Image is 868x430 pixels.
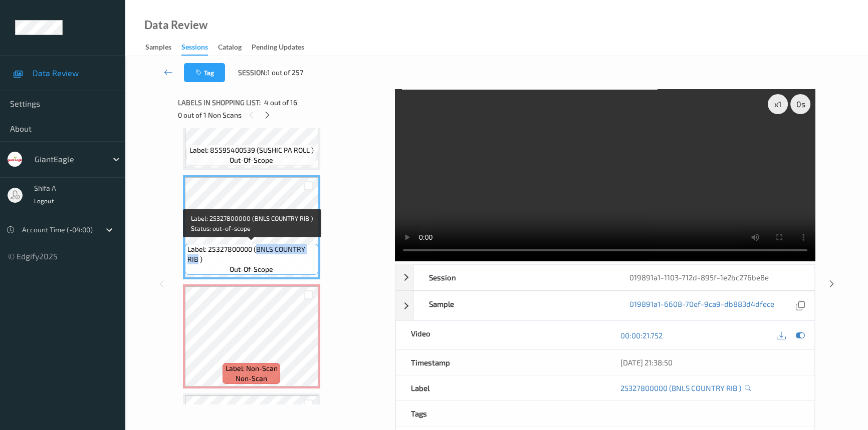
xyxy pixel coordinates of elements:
a: 019891a1-6608-70ef-9ca9-db883d4dfece [629,299,774,312]
div: Session [414,265,614,290]
span: Session: [238,68,267,78]
span: out-of-scope [230,155,273,165]
div: x 1 [768,94,788,114]
span: Label: Non-Scan [226,363,278,373]
div: Tags [396,401,605,426]
div: Pending Updates [252,42,304,55]
div: 019891a1-1103-712d-895f-1e2bc276be8e [614,265,815,290]
div: [DATE] 21:38:50 [620,357,800,367]
span: 1 out of 257 [267,68,303,78]
div: Timestamp [396,350,605,375]
div: Catalog [218,42,242,55]
span: non-scan [236,373,267,383]
div: Session019891a1-1103-712d-895f-1e2bc276be8e [395,264,815,290]
span: Label: 25327800000 (BNLS COUNTRY RIB ) [187,244,316,264]
span: 4 out of 16 [264,98,297,108]
a: Pending Updates [252,41,314,55]
a: Catalog [218,41,252,55]
a: Samples [145,41,181,55]
button: Tag [184,63,225,82]
div: Sample [414,291,614,320]
div: Video [396,321,605,349]
a: 00:00:21.752 [620,330,663,340]
div: 0 s [790,94,810,114]
div: Samples [145,42,171,55]
span: Labels in shopping list: [178,98,261,108]
span: Label: 85595400539 (SUSHIC PA ROLL ) [189,145,314,155]
div: Data Review [144,20,207,30]
div: 0 out of 1 Non Scans [178,109,388,121]
div: Sample019891a1-6608-70ef-9ca9-db883d4dfece [395,291,815,320]
a: 25327800000 (BNLS COUNTRY RIB ) [620,383,741,393]
span: out-of-scope [230,264,273,274]
div: Sessions [181,42,208,56]
div: Label [396,375,605,400]
a: Sessions [181,41,218,56]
